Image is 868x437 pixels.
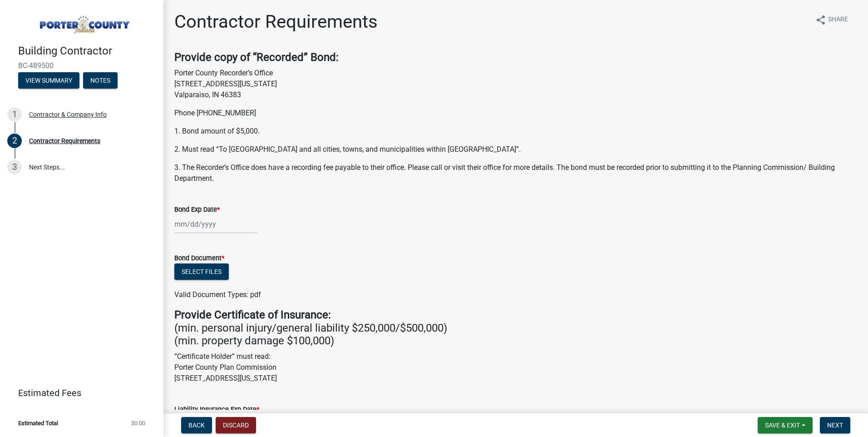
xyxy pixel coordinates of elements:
h4: (min. personal injury/general liability $250,000/$500,000) (min. property damage $100,000) [174,308,857,348]
button: Save & Exit [758,417,813,433]
label: Bond Exp Date [174,207,220,213]
a: Estimated Fees [7,384,149,402]
img: Porter County, Indiana [18,10,149,35]
p: 1. Bond amount of $5,000. [174,126,857,137]
strong: Provide Certificate of Insurance: [174,308,331,321]
div: Contractor Requirements [29,138,100,144]
wm-modal-confirm: Notes [83,77,118,84]
i: share [815,15,826,25]
span: Share [828,15,848,25]
button: View Summary [18,72,79,89]
span: Save & Exit [765,422,800,429]
h4: Building Contractor [18,45,156,58]
label: Bond Document [174,255,224,262]
p: 3. The Recorder’s Office does have a recording fee payable to their office. Please call or visit ... [174,162,857,184]
button: Next [820,417,850,433]
wm-modal-confirm: Summary [18,77,79,84]
button: Select files [174,263,229,280]
button: Notes [83,72,118,89]
p: Porter County Recorder’s Office [STREET_ADDRESS][US_STATE] Valparaiso, IN 46383 [174,68,857,100]
span: BC-489500 [18,61,145,70]
span: Back [188,422,205,429]
span: Estimated Total [18,420,58,426]
strong: Provide copy of “Recorded” Bond: [174,51,339,64]
div: 1 [7,107,22,122]
span: $0.00 [131,420,145,426]
div: 3 [7,160,22,174]
p: Phone [PHONE_NUMBER] [174,108,857,119]
p: “Certificate Holder” must read: Porter County Plan Commission [STREET_ADDRESS][US_STATE] [174,351,857,384]
input: mm/dd/yyyy [174,215,257,233]
span: Valid Document Types: pdf [174,290,261,299]
button: shareShare [808,11,855,29]
span: Next [827,422,843,429]
div: 2 [7,134,22,148]
button: Back [181,417,212,433]
h1: Contractor Requirements [174,11,378,33]
div: Contractor & Company Info [29,111,107,118]
button: Discard [216,417,256,433]
label: Liability Insurance Exp Date [174,407,259,413]
p: 2. Must read “To [GEOGRAPHIC_DATA] and all cities, towns, and municipalities within [GEOGRAPHIC_D... [174,144,857,155]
